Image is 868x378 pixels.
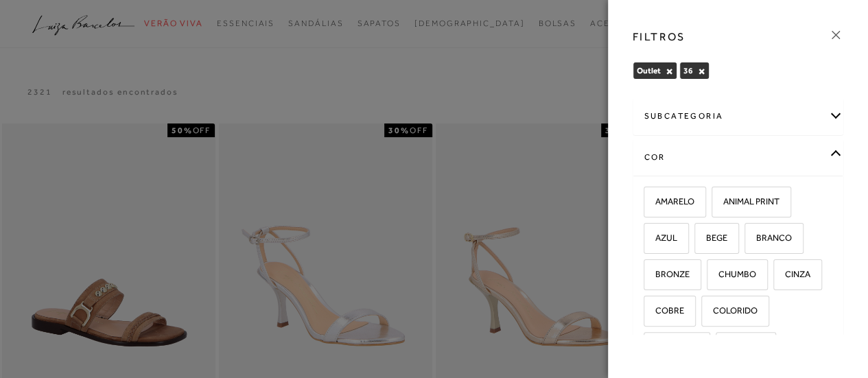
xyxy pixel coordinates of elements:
[709,197,723,211] input: ANIMAL PRINT
[742,233,756,247] input: BRANCO
[637,66,661,75] span: Outlet
[703,305,758,316] span: COLORIDO
[696,233,727,243] span: BEGE
[645,269,690,279] span: BRONZE
[666,67,673,76] button: Outlet Close
[705,270,718,283] input: CHUMBO
[698,67,705,76] button: 36 Close
[708,269,756,279] span: CHUMBO
[699,306,713,320] input: COLORIDO
[713,196,779,206] span: ANIMAL PRINT
[642,270,655,283] input: BRONZE
[771,270,785,283] input: CINZA
[645,305,684,316] span: COBRE
[645,196,694,206] span: AMARELO
[645,233,677,243] span: AZUL
[692,233,706,247] input: BEGE
[633,29,685,45] h3: FILTROS
[746,233,792,243] span: BRANCO
[775,269,810,279] span: CINZA
[633,139,843,176] div: cor
[683,66,693,75] span: 36
[642,197,655,211] input: AMARELO
[642,233,655,247] input: AZUL
[633,98,843,134] div: subcategoria
[642,306,655,320] input: COBRE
